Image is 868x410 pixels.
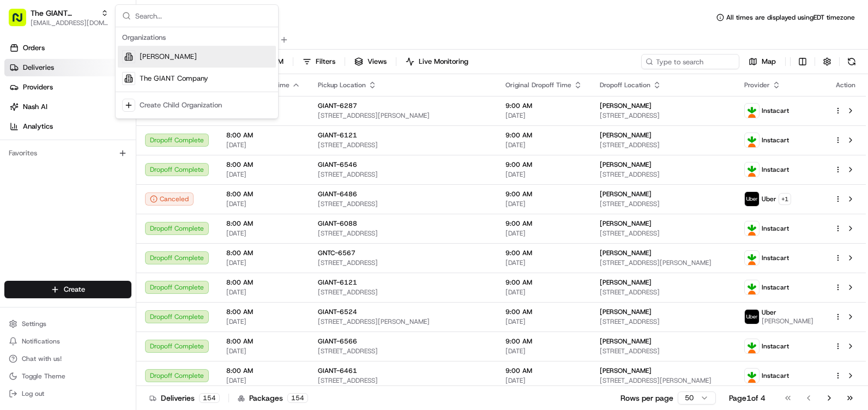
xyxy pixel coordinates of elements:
[762,195,776,203] span: Uber
[4,4,113,31] button: The GIANT Company[EMAIL_ADDRESS][DOMAIN_NAME]
[4,386,131,401] button: Log out
[37,104,179,115] div: Start new chat
[600,101,652,110] span: [PERSON_NAME]
[419,57,468,67] span: Live Monitoring
[226,376,300,385] span: [DATE]
[505,131,582,140] span: 9:00 AM
[349,54,391,69] button: Views
[401,54,473,69] button: Live Monitoring
[318,141,488,149] span: [STREET_ADDRESS]
[298,54,340,69] button: Filters
[226,337,300,346] span: 8:00 AM
[745,369,759,383] img: profile_instacart_ahold_partner.png
[505,190,582,198] span: 9:00 AM
[641,54,739,69] input: Type to search
[135,5,272,27] input: Search...
[505,366,582,375] span: 9:00 AM
[4,59,136,76] a: Deliveries
[226,229,300,238] span: [DATE]
[226,288,300,297] span: [DATE]
[140,74,208,83] span: The GIANT Company
[318,307,357,316] span: GIANT-6524
[226,200,300,208] span: [DATE]
[505,229,582,238] span: [DATE]
[505,288,582,297] span: [DATE]
[226,219,300,228] span: 8:00 AM
[23,43,45,53] span: Orders
[505,81,571,89] span: Original Dropoff Time
[318,258,488,267] span: [STREET_ADDRESS]
[22,337,60,346] span: Notifications
[318,219,357,228] span: GIANT-6088
[11,11,33,33] img: Nash
[64,285,85,294] span: Create
[762,224,789,233] span: Instacart
[4,118,136,135] a: Analytics
[31,19,108,27] button: [EMAIL_ADDRESS][DOMAIN_NAME]
[238,393,308,403] div: Packages
[505,278,582,287] span: 9:00 AM
[23,82,53,92] span: Providers
[318,229,488,238] span: [STREET_ADDRESS]
[4,98,136,116] a: Nash AI
[199,393,220,403] div: 154
[140,52,197,62] span: [PERSON_NAME]
[762,106,789,115] span: Instacart
[505,111,582,120] span: [DATE]
[744,54,781,69] button: Map
[745,133,759,147] img: profile_instacart_ahold_partner.png
[600,317,727,326] span: [STREET_ADDRESS]
[7,154,88,173] a: 📗Knowledge Base
[745,310,759,324] img: profile_uber_ahold_partner.png
[31,8,97,19] button: The GIANT Company
[620,393,673,403] p: Rows per page
[834,81,857,89] div: Action
[185,107,198,120] button: Start new chat
[600,288,727,297] span: [STREET_ADDRESS]
[287,393,308,403] div: 154
[23,102,47,112] span: Nash AI
[505,200,582,208] span: [DATE]
[600,190,652,198] span: [PERSON_NAME]
[318,200,488,208] span: [STREET_ADDRESS]
[103,158,175,169] span: API Documentation
[22,372,65,381] span: Toggle Theme
[23,122,53,131] span: Analytics
[226,278,300,287] span: 8:00 AM
[226,307,300,316] span: 8:00 AM
[316,57,335,67] span: Filters
[4,281,131,298] button: Create
[145,192,194,206] button: Canceled
[140,100,222,110] div: Create Child Organization
[318,278,357,287] span: GIANT-6121
[318,131,357,140] span: GIANT-6121
[318,288,488,297] span: [STREET_ADDRESS]
[505,170,582,179] span: [DATE]
[226,170,300,179] span: [DATE]
[600,170,727,179] span: [STREET_ADDRESS]
[600,219,652,228] span: [PERSON_NAME]
[22,389,44,398] span: Log out
[505,258,582,267] span: [DATE]
[505,337,582,346] span: 9:00 AM
[505,160,582,169] span: 9:00 AM
[762,283,789,292] span: Instacart
[505,219,582,228] span: 9:00 AM
[600,307,652,316] span: [PERSON_NAME]
[318,160,357,169] span: GIANT-6546
[745,280,759,294] img: profile_instacart_ahold_partner.png
[726,13,855,22] span: All times are displayed using EDT timezone
[226,160,300,169] span: 8:00 AM
[745,339,759,353] img: profile_instacart_ahold_partner.png
[11,104,31,124] img: 1736555255976-a54dd68f-1ca7-489b-9aae-adbdc363a1c4
[600,200,727,208] span: [STREET_ADDRESS]
[745,104,759,118] img: profile_instacart_ahold_partner.png
[318,81,366,89] span: Pickup Location
[149,393,220,403] div: Deliveries
[318,101,357,110] span: GIANT-6287
[367,57,387,67] span: Views
[600,131,652,140] span: [PERSON_NAME]
[226,249,300,257] span: 8:00 AM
